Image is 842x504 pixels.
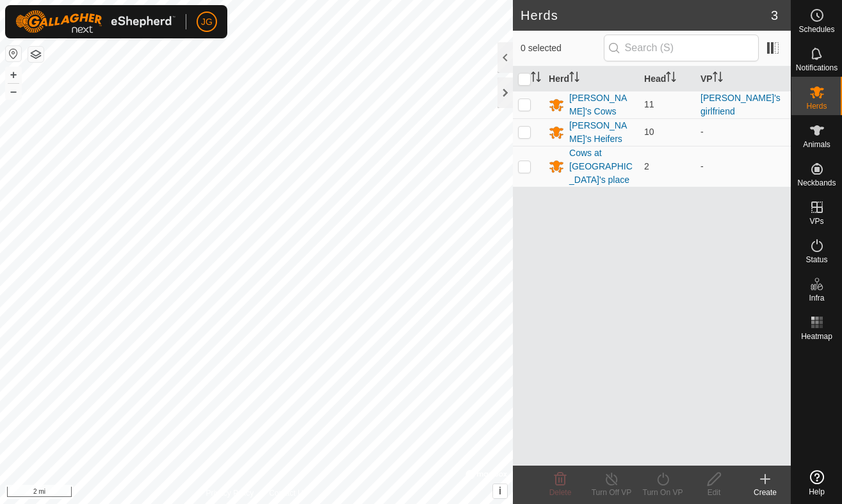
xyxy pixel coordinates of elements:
div: [PERSON_NAME]'s Cows [569,91,634,118]
span: Notifications [796,64,838,72]
span: 0 selected [521,42,604,55]
div: Turn On VP [637,487,688,498]
a: Privacy Policy [206,487,254,499]
span: Neckbands [797,179,836,187]
button: + [6,67,21,83]
span: JG [201,15,213,29]
span: 11 [644,99,654,109]
span: Status [806,256,827,264]
p-sorticon: Activate to sort [569,74,579,84]
span: 2 [644,161,649,171]
span: Herds [806,102,827,110]
h2: Herds [521,8,771,23]
th: Herd [544,67,639,91]
span: Heatmap [801,333,832,340]
span: Schedules [798,26,834,33]
td: - [695,146,791,187]
div: Cows at [GEOGRAPHIC_DATA]'s place [569,146,634,187]
button: – [6,84,21,99]
div: Edit [688,487,740,498]
th: VP [695,67,791,91]
button: i [493,484,507,498]
span: Help [809,488,825,496]
div: [PERSON_NAME]'s Heifers [569,119,634,146]
a: Contact Us [269,487,307,499]
a: Help [791,465,842,501]
span: Delete [549,488,572,497]
span: Animals [803,141,830,148]
input: Search (S) [604,35,759,61]
div: Turn Off VP [586,487,637,498]
span: i [499,485,501,496]
button: Reset Map [6,46,21,61]
img: Gallagher Logo [15,10,175,33]
span: 10 [644,127,654,137]
p-sorticon: Activate to sort [666,74,676,84]
td: - [695,118,791,146]
a: [PERSON_NAME]'s girlfriend [700,93,781,116]
span: VPs [809,217,823,225]
p-sorticon: Activate to sort [531,74,541,84]
p-sorticon: Activate to sort [713,74,723,84]
span: 3 [771,6,778,25]
th: Head [639,67,695,91]
div: Create [740,487,791,498]
button: Map Layers [28,47,44,62]
span: Infra [809,294,824,302]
